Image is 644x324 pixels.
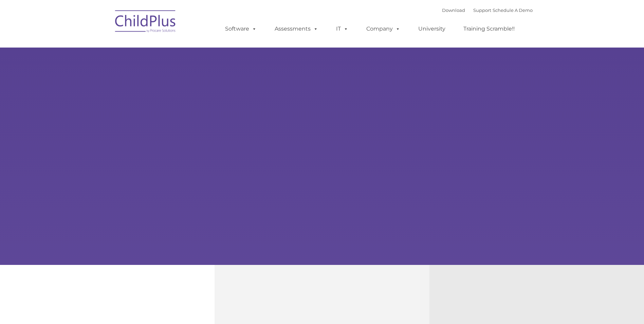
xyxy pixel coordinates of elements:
a: Assessments [268,22,325,36]
img: ChildPlus by Procare Solutions [112,5,180,39]
a: IT [329,22,355,36]
a: Training Scramble!! [457,22,521,36]
font: | [442,7,533,13]
a: Software [218,22,263,36]
a: Company [360,22,407,36]
a: Download [442,7,465,13]
a: Support [473,7,491,13]
a: University [411,22,452,36]
a: Schedule A Demo [493,7,533,13]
